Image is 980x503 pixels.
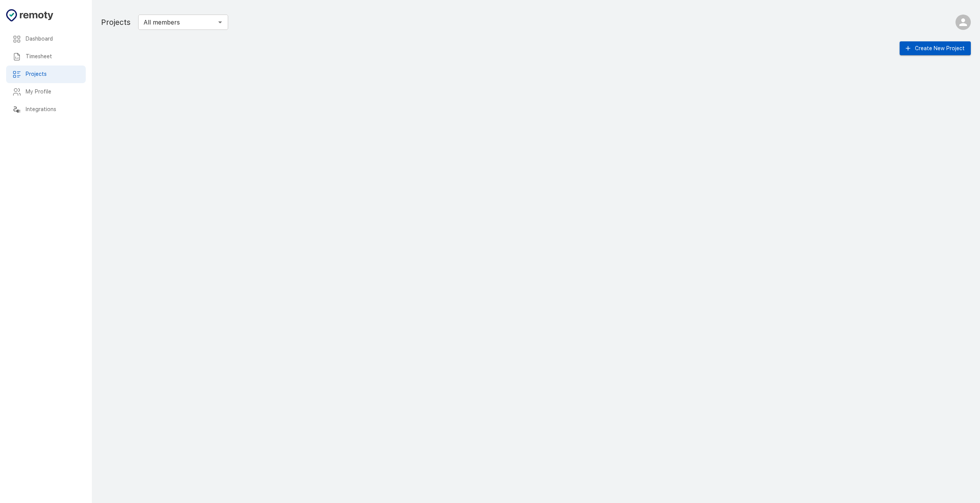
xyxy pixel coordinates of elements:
[6,101,86,118] div: Integrations
[900,41,971,56] button: Create New Project
[215,17,225,28] button: Open
[26,88,80,96] h6: My Profile
[26,105,80,114] h6: Integrations
[26,70,80,79] h6: Projects
[26,52,80,61] h6: Timesheet
[6,83,86,101] div: My Profile
[6,48,86,66] div: Timesheet
[6,30,86,48] div: Dashboard
[6,66,86,83] div: Projects
[26,35,80,43] h6: Dashboard
[101,16,131,28] h1: Projects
